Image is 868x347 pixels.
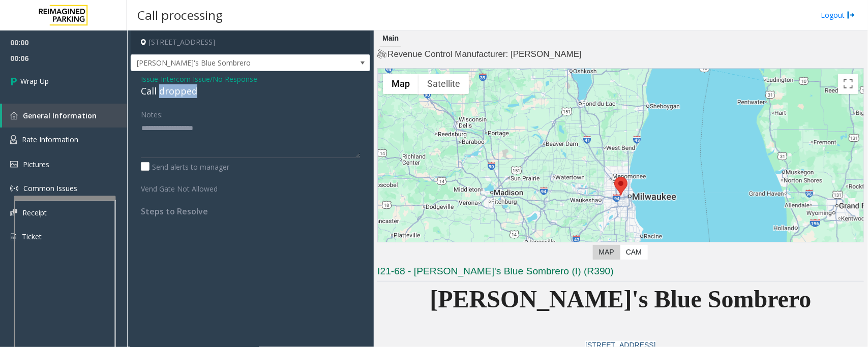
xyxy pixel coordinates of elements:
span: - [158,74,257,84]
div: Main [380,30,401,47]
a: General Information [2,104,127,128]
span: General Information [23,111,97,120]
img: 'icon' [10,232,17,241]
a: Logout [821,10,855,20]
h4: [STREET_ADDRESS] [131,30,370,54]
label: CAM [620,245,648,260]
div: 7615 West State Street, Wauwatosa, WI [614,177,627,196]
img: logout [847,10,855,20]
label: Vend Gate Not Allowed [138,180,232,194]
label: Map [593,245,620,260]
h4: Steps to Resolve [141,207,360,216]
img: 'icon' [10,161,18,168]
div: Call dropped [141,84,360,98]
label: Notes: [141,106,163,120]
h3: Call processing [132,3,228,27]
span: Intercom Issue/No Response [161,74,257,84]
button: Show satellite imagery [418,74,469,94]
span: Rate Information [22,135,78,144]
span: Pictures [23,160,49,169]
button: Toggle fullscreen view [838,74,858,94]
span: Issue [141,74,158,84]
span: [PERSON_NAME]'s Blue Sombrero [131,55,322,71]
img: 'icon' [10,135,17,144]
label: Send alerts to manager [141,162,229,172]
h4: Revenue Control Manufacturer: [PERSON_NAME] [377,48,864,60]
span: [PERSON_NAME]'s Blue Sombrero [430,286,812,312]
img: 'icon' [10,184,18,193]
h3: I21-68 - [PERSON_NAME]'s Blue Sombrero (I) (R390) [377,265,864,281]
button: Show street map [383,74,418,94]
img: 'icon' [10,209,17,216]
span: Wrap Up [20,76,49,86]
img: 'icon' [10,112,18,119]
span: Common Issues [23,183,77,193]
